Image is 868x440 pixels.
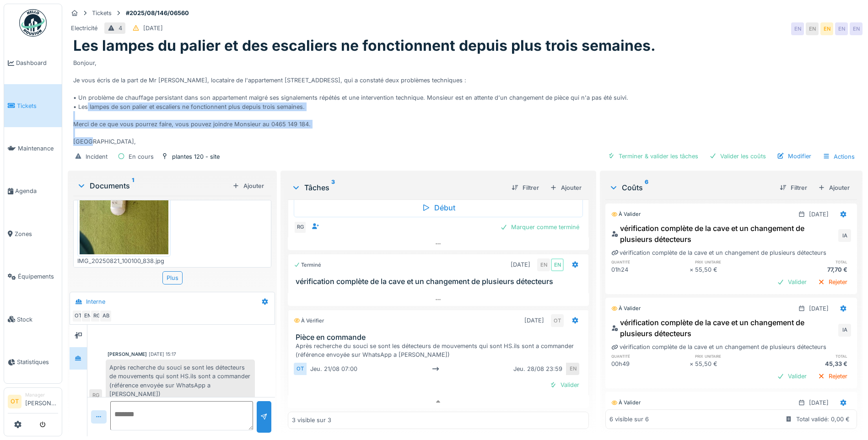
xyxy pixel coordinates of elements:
[307,363,566,375] div: jeu. 21/08 07:00 jeu. 28/08 23:59
[229,180,268,192] div: Ajouter
[15,187,58,195] span: Agenda
[850,22,863,35] div: EN
[819,150,859,163] div: Actions
[611,248,826,257] div: vérification complète de la cave et un changement de plusieurs détecteurs
[773,360,851,368] div: 45,33 €
[296,342,585,359] div: Après recherche du souci se sont les détecteurs de mouvements qui sont HS.ils sont a commander (r...
[25,392,58,411] li: [PERSON_NAME]
[551,314,564,327] div: OT
[809,398,829,407] div: [DATE]
[695,259,773,265] h6: prix unitaire
[291,182,504,193] div: Tâches
[89,389,102,402] div: RG
[4,84,62,127] a: Tickets
[524,316,544,325] div: [DATE]
[4,341,62,383] a: Statistiques
[15,230,58,238] span: Zones
[77,180,229,191] div: Documents
[18,272,58,281] span: Équipements
[162,271,183,284] div: Plus
[809,210,829,219] div: [DATE]
[551,258,564,271] div: EN
[611,343,826,351] div: vérification complète de la cave et un changement de plusieurs détecteurs
[77,257,171,265] div: IMG_20250821_100100_838.jpg
[695,265,773,274] div: 55,50 €
[546,379,583,391] div: Valider
[18,144,58,153] span: Maintenance
[611,353,689,359] h6: quantité
[796,415,850,424] div: Total validé: 0,00 €
[4,127,62,170] a: Maintenance
[546,182,585,194] div: Ajouter
[611,259,689,265] h6: quantité
[106,360,255,402] div: Après recherche du souci se sont les détecteurs de mouvements qui sont HS.ils sont a commander (r...
[16,59,58,67] span: Dashboard
[143,24,163,32] div: [DATE]
[537,258,550,271] div: EN
[773,353,851,359] h6: total
[25,392,58,398] div: Manager
[294,261,321,269] div: Terminé
[814,276,851,288] div: Rejeter
[611,265,689,274] div: 01h24
[609,182,772,193] div: Coûts
[820,22,833,35] div: EN
[92,9,112,17] div: Tickets
[294,221,307,234] div: RG
[86,297,105,306] div: Interne
[81,310,94,322] div: EN
[17,102,58,110] span: Tickets
[695,353,773,359] h6: prix unitaire
[17,358,58,366] span: Statistiques
[508,182,543,194] div: Filtrer
[814,182,853,194] div: Ajouter
[294,317,324,325] div: À vérifier
[8,395,22,408] li: OT
[119,24,122,32] div: 4
[773,265,851,274] div: 77,70 €
[838,324,851,337] div: IA
[496,221,583,233] div: Marquer comme terminé
[706,150,770,162] div: Valider les coûts
[4,255,62,298] a: Équipements
[292,416,331,424] div: 3 visible sur 3
[645,182,648,193] sup: 6
[695,360,773,368] div: 55,50 €
[129,152,154,161] div: En cours
[814,370,851,382] div: Rejeter
[90,310,103,322] div: RG
[172,152,220,161] div: plantes 120 - site
[773,276,810,288] div: Valider
[132,180,134,191] sup: 1
[838,229,851,242] div: IA
[17,315,58,324] span: Stock
[611,399,641,407] div: À valider
[806,22,819,35] div: EN
[773,370,810,382] div: Valider
[773,259,851,265] h6: total
[73,37,656,54] h1: Les lampes du palier et des escaliers ne fonctionnent depuis plus trois semaines.
[566,363,579,375] div: EN
[809,304,829,313] div: [DATE]
[690,265,695,274] div: ×
[511,260,530,269] div: [DATE]
[73,55,857,146] div: Bonjour, Je vous écris de la part de Mr [PERSON_NAME], locataire de l'appartement [STREET_ADDRESS...
[611,317,836,339] div: vérification complète de la cave et un changement de plusieurs détecteurs
[72,310,85,322] div: OT
[71,24,97,32] div: Electricité
[604,150,702,162] div: Terminer & valider les tâches
[611,360,689,368] div: 00h49
[773,150,815,162] div: Modifier
[99,310,112,322] div: AB
[149,351,176,358] div: [DATE] 15:17
[776,182,811,194] div: Filtrer
[611,305,641,312] div: À valider
[835,22,848,35] div: EN
[4,42,62,84] a: Dashboard
[294,363,307,375] div: OT
[611,223,836,245] div: vérification complète de la cave et un changement de plusieurs détecteurs
[108,351,147,358] div: [PERSON_NAME]
[296,333,585,342] h3: Pièce en commande
[122,9,193,17] strong: #2025/08/146/06560
[331,182,335,193] sup: 3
